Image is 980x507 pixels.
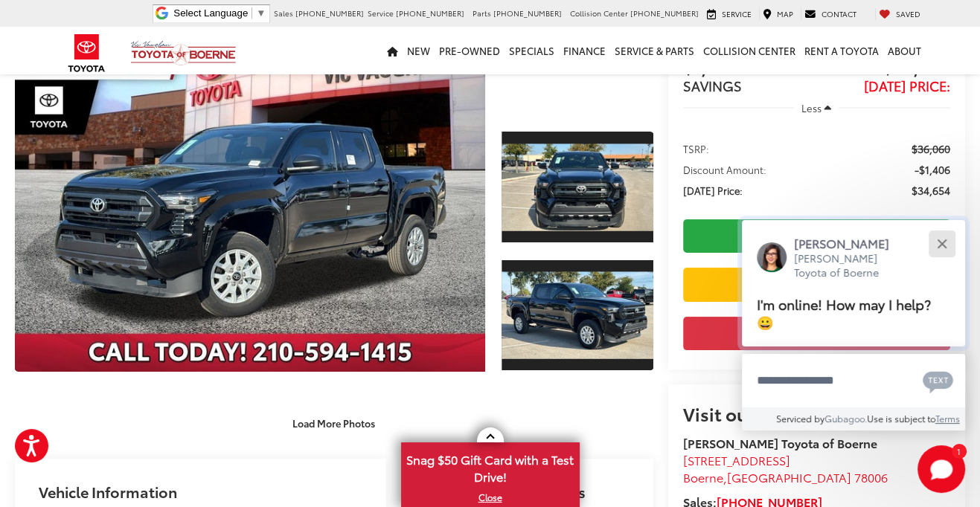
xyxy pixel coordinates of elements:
[777,8,793,19] span: Map
[683,451,790,468] span: [STREET_ADDRESS]
[10,14,490,373] img: 2025 Toyota Tacoma SR
[742,354,965,407] textarea: Type your message
[500,143,655,230] img: 2025 Toyota Tacoma SR
[883,27,926,74] a: About
[500,271,655,358] img: 2025 Toyota Tacoma SR
[502,259,653,372] a: Expand Photo 2
[759,8,797,20] a: Map
[801,101,822,114] span: Less
[295,7,364,19] span: [PHONE_NUMBER]
[435,27,505,74] a: Pre-Owned
[274,7,293,19] span: Sales
[875,8,924,20] a: My Saved Vehicles
[252,7,252,19] span: ​
[559,27,610,74] a: Finance
[683,317,950,350] button: Get Price Now
[801,8,860,20] a: Contact
[699,27,800,74] a: Collision Center
[854,468,888,485] span: 78006
[403,27,435,74] a: New
[282,410,385,436] button: Load More Photos
[864,76,950,95] span: [DATE] Price:
[473,7,491,19] span: Parts
[703,8,755,20] a: Service
[822,8,856,19] span: Contact
[800,27,883,74] a: Rent a Toyota
[757,294,931,332] span: I'm online! How may I help? 😀
[722,8,752,19] span: Service
[683,141,709,156] span: TSRP:
[683,268,950,301] a: Value Your Trade
[935,412,960,424] a: Terms
[824,412,867,424] a: Gubagoo.
[256,7,266,19] span: ▼
[683,468,723,485] span: Boerne
[683,76,742,95] span: SAVINGS
[368,7,394,19] span: Service
[502,130,653,244] a: Expand Photo 1
[570,7,628,19] span: Collision Center
[683,404,950,423] h2: Visit our Store
[683,434,877,451] strong: [PERSON_NAME] Toyota of Boerne
[39,483,177,500] h2: Vehicle Information
[742,220,965,430] div: Close[PERSON_NAME][PERSON_NAME] Toyota of BoerneI'm online! How may I help? 😀Type your messageCha...
[15,15,485,372] a: Expand Photo 0
[926,227,958,259] button: Close
[794,235,904,251] p: [PERSON_NAME]
[493,7,562,19] span: [PHONE_NUMBER]
[403,444,578,489] span: Snag $50 Gift Card with a Test Drive!
[610,27,699,74] a: Service & Parts: Opens in a new tab
[382,27,403,74] a: Home
[918,364,958,397] button: Chat with SMS
[915,162,950,177] span: -$1,406
[173,7,248,19] span: Select Language
[912,183,950,198] span: $34,654
[867,412,935,424] span: Use is subject to
[683,451,888,485] a: [STREET_ADDRESS] Boerne,[GEOGRAPHIC_DATA] 78006
[957,448,961,454] span: 1
[173,7,266,19] a: Select Language​
[683,468,888,485] span: ,
[923,369,953,393] svg: Text
[727,468,851,485] span: [GEOGRAPHIC_DATA]
[917,445,965,493] svg: Start Chat
[683,219,950,253] a: Check Availability
[917,445,965,493] button: Toggle Chat Window
[794,94,839,121] button: Less
[896,8,920,19] span: Saved
[59,29,115,77] img: Toyota
[683,183,743,198] span: [DATE] Price:
[396,7,464,19] span: [PHONE_NUMBER]
[794,251,904,280] p: [PERSON_NAME] Toyota of Boerne
[683,162,766,177] span: Discount Amount:
[630,7,699,19] span: [PHONE_NUMBER]
[505,27,559,74] a: Specials
[912,141,950,156] span: $36,060
[776,412,824,424] span: Serviced by
[130,40,237,66] img: Vic Vaughan Toyota of Boerne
